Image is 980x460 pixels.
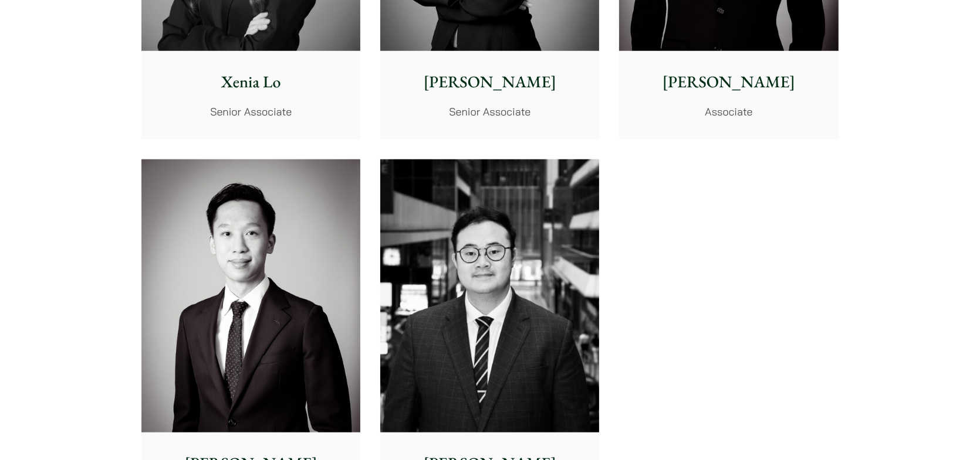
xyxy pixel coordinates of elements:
p: [PERSON_NAME] [628,70,829,94]
p: Senior Associate [151,104,351,120]
p: [PERSON_NAME] [390,70,590,94]
p: Senior Associate [390,104,590,120]
p: Associate [628,104,829,120]
p: Xenia Lo [151,70,351,94]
